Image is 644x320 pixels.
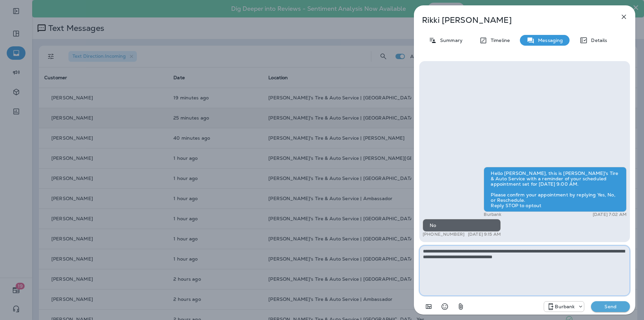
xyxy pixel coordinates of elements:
[437,38,463,43] p: Summary
[422,15,605,25] p: Rikki [PERSON_NAME]
[487,38,510,43] p: Timeline
[555,304,575,309] p: Burbank
[588,38,607,43] p: Details
[468,232,501,237] p: [DATE] 9:15 AM
[423,219,501,232] div: No
[544,303,584,311] div: +1 (225) 372-6800
[535,38,563,43] p: Messaging
[422,300,435,313] button: Add in a premade template
[423,232,465,237] p: [PHONE_NUMBER]
[591,301,630,312] button: Send
[484,167,627,212] div: Hello [PERSON_NAME], this is [PERSON_NAME]'s Tire & Auto Service with a reminder of your schedule...
[438,300,451,313] button: Select an emoji
[593,212,627,217] p: [DATE] 7:02 AM
[596,304,625,310] p: Send
[484,212,501,217] p: Burbank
